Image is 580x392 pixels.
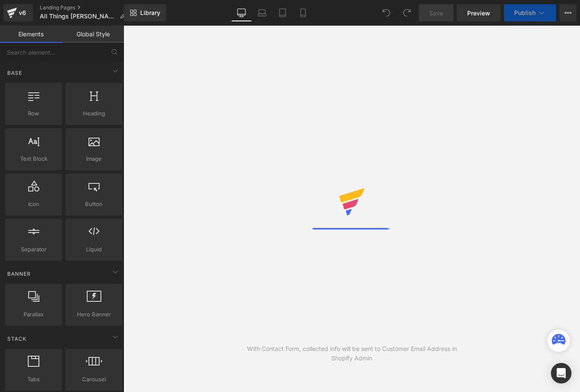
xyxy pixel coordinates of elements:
[68,200,120,209] span: Button
[40,4,132,11] a: Landing Pages
[68,375,120,384] span: Carousel
[17,7,28,18] div: v6
[293,4,313,21] a: Mobile
[6,335,27,343] span: Stack
[8,200,59,209] span: Icon
[8,375,59,384] span: Tabs
[8,245,59,254] span: Separator
[68,154,120,163] span: Image
[398,4,415,21] button: Redo
[140,9,160,17] span: Library
[504,4,556,21] button: Publish
[68,310,120,319] span: Hero Banner
[8,310,59,319] span: Parallax
[551,363,571,383] div: Open Intercom Messenger
[124,4,166,21] a: New Library
[457,4,501,21] a: Preview
[6,69,23,77] span: Base
[252,4,272,21] a: Laptop
[62,26,124,43] a: Global Style
[378,4,395,21] button: Undo
[467,9,490,18] span: Preview
[231,4,252,21] a: Desktop
[429,9,443,18] span: Save
[68,109,120,118] span: Heading
[272,4,293,21] a: Tablet
[3,4,33,21] a: v6
[8,154,59,163] span: Text Block
[68,245,120,254] span: Liquid
[559,4,577,21] button: More
[514,9,536,16] span: Publish
[238,344,466,363] div: With Contact Form, collected info will be sent to Customer Email Address in Shopify Admin
[8,109,59,118] span: Row
[6,270,32,278] span: Banner
[40,13,116,20] span: All Things [PERSON_NAME]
